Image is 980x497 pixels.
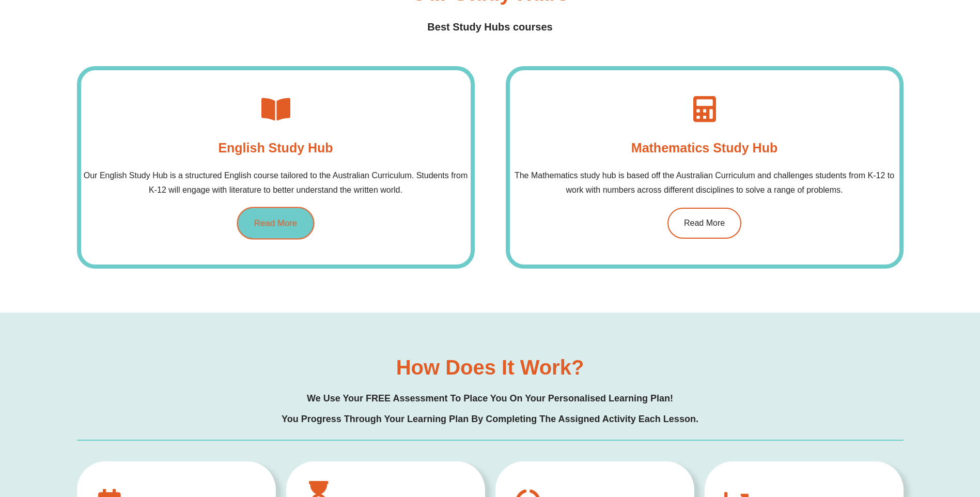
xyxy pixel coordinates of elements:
h2: We use your FREE assessment to place you on your personalised learning plan! You progress through... [282,388,698,429]
span: Read More [684,219,725,227]
a: Read More [237,207,314,239]
iframe: Chat Widget [808,380,980,497]
a: Read More [667,208,741,239]
h4: Mathematics Study Hub [631,137,777,158]
span: Read More [254,219,297,228]
h2: How does it work? [396,357,584,378]
p: The Mathematics study hub is based off the Australian Curriculum and challenges students from K-1... [510,168,899,197]
h4: English Study Hub​ [218,137,333,158]
p: Our English Study Hub is a structured English course tailored to the Australian Curriculum. Stude... [81,168,471,197]
h4: Best Study Hubs courses [77,19,904,35]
